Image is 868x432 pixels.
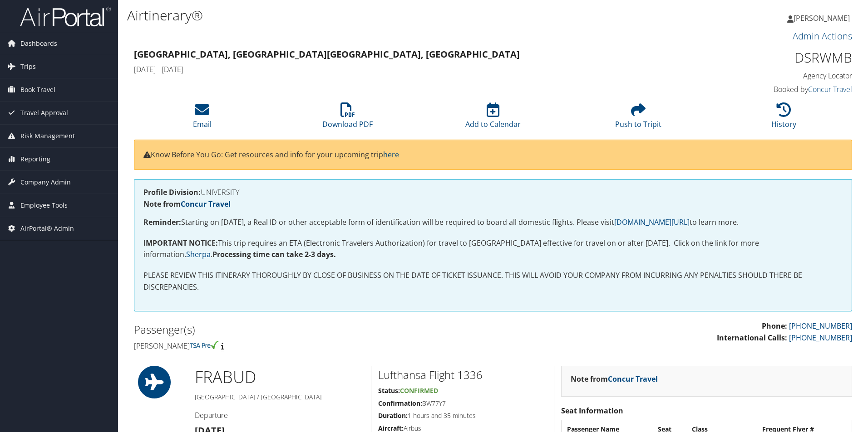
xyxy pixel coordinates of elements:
p: PLEASE REVIEW THIS ITINERARY THOROUGHLY BY CLOSE OF BUSINESS ON THE DATE OF TICKET ISSUANCE. THIS... [143,270,843,293]
h5: [GEOGRAPHIC_DATA] / [GEOGRAPHIC_DATA] [195,393,364,402]
strong: Note from [143,199,231,209]
span: Risk Management [20,125,75,147]
strong: Phone: [762,321,787,331]
strong: [GEOGRAPHIC_DATA], [GEOGRAPHIC_DATA] [GEOGRAPHIC_DATA], [GEOGRAPHIC_DATA] [134,48,520,60]
h4: Agency Locator [683,71,852,81]
strong: Reminder: [143,217,181,227]
a: Push to Tripit [615,107,661,129]
h5: BW77Y7 [378,399,547,408]
a: [DOMAIN_NAME][URL] [614,217,690,227]
strong: Note from [571,374,658,384]
strong: IMPORTANT NOTICE: [143,238,218,248]
span: Employee Tools [20,194,68,217]
strong: Processing time can take 2-3 days. [212,249,336,259]
span: Dashboards [20,32,57,55]
a: Download PDF [322,107,373,129]
strong: Profile Division: [143,187,201,197]
a: [PERSON_NAME] [787,5,859,32]
strong: Seat Information [561,406,623,416]
span: Book Travel [20,78,55,101]
strong: Confirmation: [378,399,422,408]
a: Add to Calendar [465,107,521,129]
a: History [771,107,796,129]
p: Know Before You Go: Get resources and info for your upcoming trip [143,149,843,161]
p: This trip requires an ETA (Electronic Travelers Authorization) for travel to [GEOGRAPHIC_DATA] ef... [143,238,843,261]
strong: Duration: [378,411,408,420]
a: Sherpa [186,249,211,259]
a: Concur Travel [608,374,658,384]
h1: Airtinerary® [127,6,615,25]
strong: International Calls: [717,333,787,343]
span: [PERSON_NAME] [794,13,850,23]
a: Admin Actions [793,30,852,42]
p: Starting on [DATE], a Real ID or other acceptable form of identification will be required to boar... [143,217,843,228]
a: here [383,150,399,160]
span: Reporting [20,148,50,170]
h4: UNIVERSITY [143,189,843,196]
img: tsa-precheck.png [190,341,219,349]
a: Concur Travel [808,84,852,94]
span: Trips [20,55,36,78]
h4: Departure [195,410,364,420]
a: [PHONE_NUMBER] [789,321,852,331]
a: [PHONE_NUMBER] [789,333,852,343]
span: Confirmed [400,386,438,395]
h2: Passenger(s) [134,322,486,337]
h2: Lufthansa Flight 1336 [378,367,547,383]
span: Travel Approval [20,102,68,124]
span: AirPortal® Admin [20,217,74,240]
h4: [DATE] - [DATE] [134,64,669,74]
h5: 1 hours and 35 minutes [378,411,547,420]
a: Concur Travel [181,199,231,209]
span: Company Admin [20,171,71,194]
h4: [PERSON_NAME] [134,341,486,351]
strong: Status: [378,386,400,395]
h1: FRA BUD [195,366,364,388]
a: Email [193,107,212,129]
h1: DSRWMB [683,48,852,67]
h4: Booked by [683,84,852,94]
img: airportal-logo.png [20,6,111,27]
